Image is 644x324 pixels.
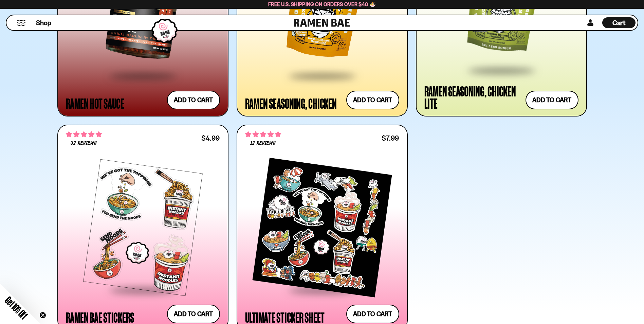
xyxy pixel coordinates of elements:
span: 32 reviews [71,141,96,146]
div: Ramen Seasoning, Chicken [245,97,337,109]
span: Get 10% Off [3,294,30,321]
span: 5.00 stars [245,130,281,139]
span: 4.75 stars [66,130,102,139]
div: $7.99 [382,135,399,141]
span: Free U.S. Shipping on Orders over $40 🍜 [268,1,376,7]
span: 12 reviews [250,141,275,146]
div: Ultimate Sticker Sheet [245,311,325,323]
button: Add to cart [526,91,578,109]
a: Shop [36,17,51,28]
button: Mobile Menu Trigger [17,20,26,26]
span: Cart [612,19,626,27]
a: Cart [602,15,636,30]
div: Ramen Bae Stickers [66,311,134,323]
button: Close teaser [39,312,46,319]
div: Ramen Seasoning, Chicken Lite [424,85,522,109]
button: Add to cart [167,91,220,109]
button: Add to cart [167,305,220,323]
span: Shop [36,18,51,28]
button: Add to cart [346,305,399,323]
div: $4.99 [201,135,220,141]
button: Add to cart [346,91,399,109]
div: Ramen Hot Sauce [66,97,124,109]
